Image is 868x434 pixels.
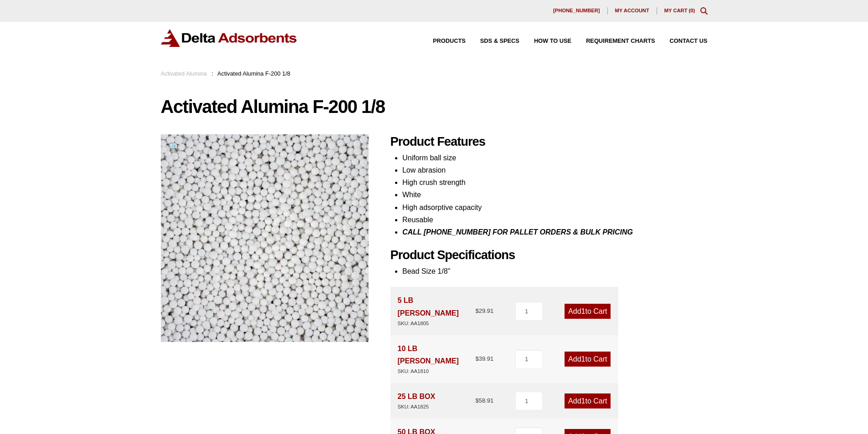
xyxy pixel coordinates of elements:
[161,29,298,47] img: Delta Adsorbents
[475,355,478,362] span: $
[615,8,649,13] span: My account
[475,307,493,314] bdi: 29.91
[168,142,179,152] span: 🔍
[402,164,708,176] li: Low abrasion
[519,38,571,44] a: How to Use
[670,38,708,44] span: Contact Us
[664,8,695,13] a: My Cart (0)
[553,8,600,13] span: [PHONE_NUMBER]
[475,397,493,404] bdi: 58.91
[546,7,608,15] a: [PHONE_NUMBER]
[581,355,586,363] span: 1
[398,342,476,376] div: 10 LB [PERSON_NAME]
[475,355,493,362] bdi: 39.91
[402,176,708,189] li: High crush strength
[402,214,708,226] li: Reusable
[217,70,290,77] span: Activated Alumina F-200 1/8
[565,352,611,367] a: Add1to Cart
[390,248,708,263] h2: Product Specifications
[402,152,708,164] li: Uniform ball size
[433,38,466,44] span: Products
[402,189,708,201] li: White
[571,38,655,44] a: Requirement Charts
[418,38,466,44] a: Products
[480,38,519,44] span: SDS & SPECS
[608,7,657,15] a: My account
[586,38,655,44] span: Requirement Charts
[398,294,476,327] div: 5 LB [PERSON_NAME]
[161,70,207,77] a: Activated Alumina
[402,265,708,277] li: Bead Size 1/8"
[161,134,186,159] a: View full-screen image gallery
[475,397,478,404] span: $
[211,70,213,77] span: :
[398,390,436,411] div: 25 LB BOX
[475,307,478,314] span: $
[565,304,611,319] a: Add1to Cart
[565,393,611,408] a: Add1to Cart
[398,319,476,328] div: SKU: AA1805
[390,134,708,149] h2: Product Features
[700,7,708,15] div: Toggle Modal Content
[655,38,708,44] a: Contact Us
[402,201,708,214] li: High adsorptive capacity
[398,367,476,376] div: SKU: AA1810
[398,403,436,411] div: SKU: AA1825
[581,397,586,405] span: 1
[402,228,633,236] i: CALL [PHONE_NUMBER] FOR PALLET ORDERS & BULK PRICING
[466,38,519,44] a: SDS & SPECS
[161,97,708,116] h1: Activated Alumina F-200 1/8
[581,307,586,315] span: 1
[690,8,693,13] span: 0
[534,38,571,44] span: How to Use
